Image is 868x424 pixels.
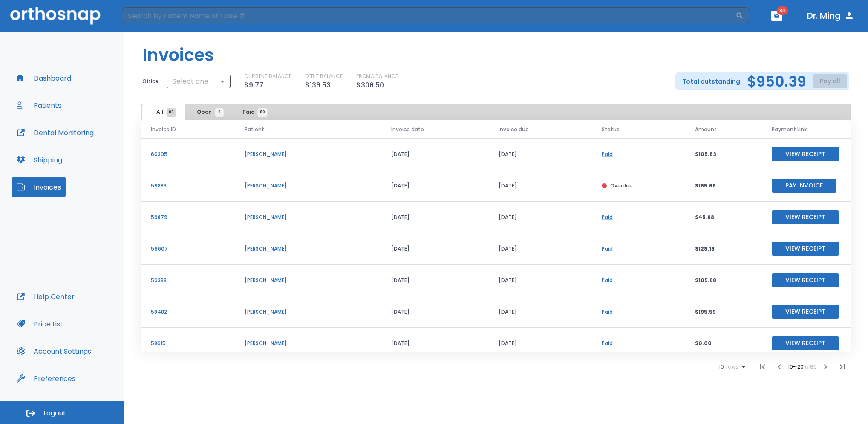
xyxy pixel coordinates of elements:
[12,122,99,143] button: Dental Monitoring
[244,72,291,80] p: CURRENT BALANCE
[12,314,68,334] button: Price List
[488,170,591,202] td: [DATE]
[788,363,805,370] span: 10 - 20
[804,8,858,23] button: Dr. Ming
[10,7,101,24] img: Orthosnap
[695,277,751,284] p: $105.68
[43,409,66,418] span: Logout
[488,328,591,359] td: [DATE]
[12,177,66,197] button: Invoices
[724,364,738,370] span: rows
[381,328,488,359] td: [DATE]
[245,308,371,316] p: [PERSON_NAME]
[602,308,613,315] a: Paid
[719,364,724,370] span: 10
[381,265,488,296] td: [DATE]
[488,202,591,233] td: [DATE]
[391,126,424,133] span: Invoice date
[488,233,591,265] td: [DATE]
[602,150,613,158] a: Paid
[166,108,176,117] span: 89
[12,68,76,88] button: Dashboard
[772,210,839,224] button: View Receipt
[142,42,214,68] h1: Invoices
[602,277,613,284] a: Paid
[772,150,839,157] a: View Receipt
[215,108,224,117] span: 9
[772,126,807,133] span: Payment Link
[242,108,262,116] span: Paid
[695,182,751,190] p: $165.68
[602,213,613,221] a: Paid
[257,108,267,117] span: 80
[381,296,488,328] td: [DATE]
[772,276,839,283] a: View Receipt
[12,150,67,170] button: Shipping
[245,340,371,347] p: [PERSON_NAME]
[772,182,836,189] a: Pay Invoice
[772,273,839,287] button: View Receipt
[805,363,817,370] span: of 89
[156,108,171,116] span: All
[356,72,398,80] p: PROMO BALANCE
[12,341,96,361] button: Account Settings
[695,150,751,158] p: $105.83
[488,265,591,296] td: [DATE]
[245,213,371,221] p: [PERSON_NAME]
[772,245,839,252] a: View Receipt
[695,245,751,253] p: $128.18
[167,73,231,90] div: Select one
[682,76,740,87] p: Total outstanding
[151,126,176,133] span: Invoice ID
[245,126,264,133] span: Patient
[381,138,488,170] td: [DATE]
[197,108,219,116] span: Open
[151,182,224,190] p: 59883
[602,340,613,347] a: Paid
[772,147,839,161] button: View Receipt
[695,126,717,133] span: Amount
[772,179,836,193] button: Pay Invoice
[381,170,488,202] td: [DATE]
[777,6,788,15] span: 80
[151,245,224,253] p: 59607
[488,296,591,328] td: [DATE]
[305,80,331,90] p: $136.53
[245,277,371,284] p: [PERSON_NAME]
[151,277,224,284] p: 59388
[245,245,371,253] p: [PERSON_NAME]
[12,368,81,389] button: Preferences
[142,78,160,85] p: Office:
[245,182,371,190] p: [PERSON_NAME]
[151,308,224,316] p: 58482
[122,7,735,24] input: Search by Patient Name or Case #
[381,233,488,265] td: [DATE]
[12,95,66,115] button: Patients
[151,213,224,221] p: 59879
[695,340,751,347] p: $0.00
[142,104,275,120] div: tabs
[610,182,633,190] p: Overdue
[772,308,839,315] a: View Receipt
[772,336,839,350] button: View Receipt
[244,80,263,90] p: $9.77
[499,126,529,133] span: Invoice due
[772,242,839,256] button: View Receipt
[381,202,488,233] td: [DATE]
[305,72,343,80] p: DEBIT BALANCE
[488,138,591,170] td: [DATE]
[245,150,371,158] p: [PERSON_NAME]
[12,286,80,307] button: Help Center
[772,213,839,220] a: View Receipt
[772,305,839,319] button: View Receipt
[695,308,751,316] p: $195.59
